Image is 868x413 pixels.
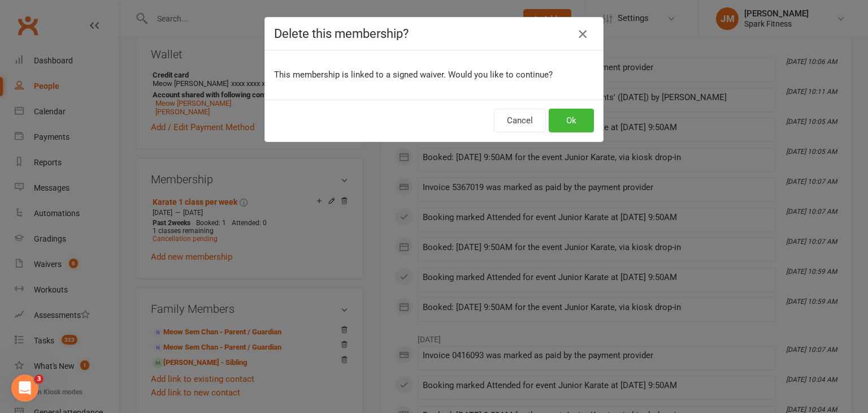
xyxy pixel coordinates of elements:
[574,25,592,43] button: Close
[274,27,594,41] h4: Delete this membership?
[34,375,44,384] span: 3
[274,68,594,81] p: This membership is linked to a signed waiver. Would you like to continue?
[549,109,594,132] button: Ok
[11,375,38,402] iframe: Intercom live chat
[494,109,546,132] button: Cancel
